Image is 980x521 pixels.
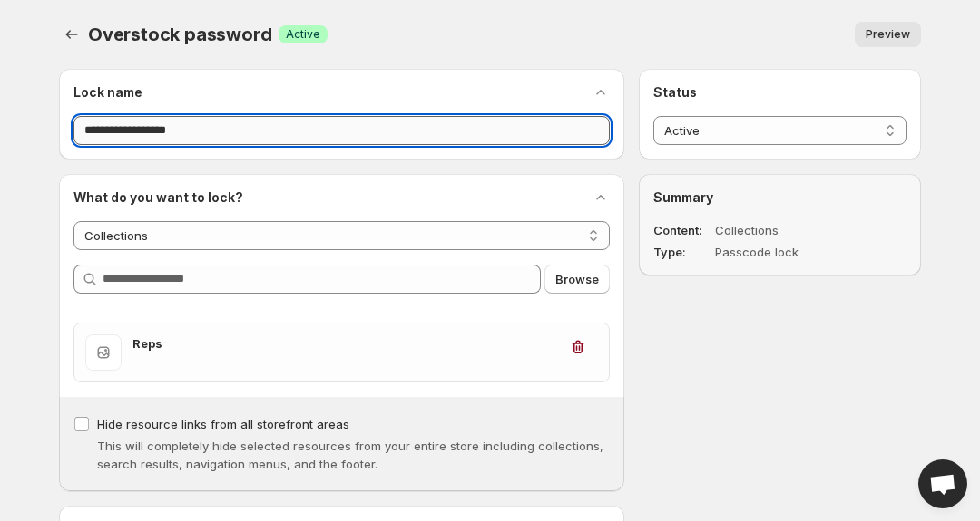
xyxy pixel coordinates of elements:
[132,334,558,352] h3: Reps
[653,188,906,207] h2: Summary
[715,243,855,261] dd: Passcode lock
[59,22,84,47] button: Back
[88,24,271,45] span: Overstock password
[855,22,921,47] button: Preview
[866,27,910,42] span: Preview
[73,83,142,101] h2: Lock name
[653,243,711,261] dt: Type :
[73,188,243,207] h2: What do you want to lock?
[918,459,967,508] div: Open chat
[653,221,711,239] dt: Content :
[555,270,599,288] span: Browse
[653,83,906,101] h2: Status
[544,265,610,294] button: Browse
[715,221,855,239] dd: Collections
[97,439,603,471] span: This will completely hide selected resources from your entire store including collections, search...
[286,27,320,42] span: Active
[97,417,349,431] span: Hide resource links from all storefront areas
